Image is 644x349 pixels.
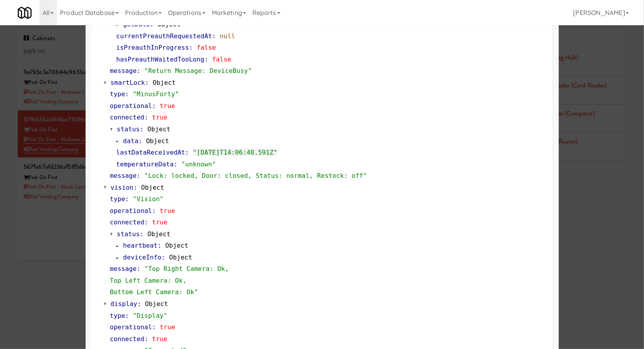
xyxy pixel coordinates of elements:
span: "Display" [133,312,168,319]
span: lastDataReceivedAt [116,149,185,156]
span: : [158,242,162,249]
span: false [197,44,216,51]
span: : [144,335,148,343]
span: : [185,149,189,156]
span: smartLock [110,79,145,86]
span: : [174,161,178,168]
span: : [133,184,137,191]
span: : [125,195,129,203]
span: deviceInfo [123,254,161,261]
span: : [137,172,141,179]
span: Object [146,137,169,145]
span: : [144,218,148,226]
span: : [189,44,193,51]
span: message [110,265,137,272]
span: isPreauthInProgress [116,44,189,51]
span: "MinusForty" [133,90,179,98]
span: true [160,323,175,331]
span: type [110,312,125,319]
span: : [152,323,156,331]
span: : [125,90,129,98]
span: : [138,137,142,145]
span: "unknown" [181,161,216,168]
span: hasPreauthWaitedTooLong [116,56,205,63]
span: : [152,102,156,110]
span: true [160,102,175,110]
span: Object [147,230,170,238]
span: : [145,79,149,86]
span: "Lock: locked, Door: closed, Status: normal, Restock: off" [144,172,367,179]
span: Object [147,125,170,133]
span: message [110,172,137,179]
img: Micromart [18,6,32,20]
span: operational [110,207,152,215]
span: vision [110,184,133,191]
span: : [161,254,165,261]
span: message [110,67,137,75]
span: data [123,137,138,145]
span: true [160,207,175,215]
span: : [140,125,144,133]
span: : [137,67,141,75]
span: Object [169,254,192,261]
span: false [212,56,231,63]
span: currentPreauthRequestedAt [116,32,212,40]
span: : [212,32,216,40]
span: operational [110,323,152,331]
span: heartbeat [123,242,158,249]
span: true [152,335,168,343]
span: : [144,114,148,121]
span: Object [141,184,164,191]
span: : [125,312,129,319]
span: Object [165,242,188,249]
span: : [140,230,144,238]
span: : [152,207,156,215]
span: "Top Right Camera: Ok, Top Left Camera: Ok, Bottom Left Camera: Ok" [110,265,229,296]
span: Object [145,300,168,308]
span: null [220,32,235,40]
span: : [204,56,208,63]
span: true [152,114,168,121]
span: status [117,230,140,238]
span: Object [153,79,175,86]
span: "[DATE]T14:06:40.591Z" [193,149,277,156]
span: type [110,195,125,203]
span: : [137,300,141,308]
span: connected [110,114,145,121]
span: true [152,218,168,226]
span: temperatureData [116,161,174,168]
span: type [110,90,125,98]
span: connected [110,218,145,226]
span: : [137,265,141,272]
span: "Vision" [133,195,164,203]
span: operational [110,102,152,110]
span: status [117,125,140,133]
span: connected [110,335,145,343]
span: display [110,300,137,308]
span: "Return Message: DeviceBusy" [144,67,252,75]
